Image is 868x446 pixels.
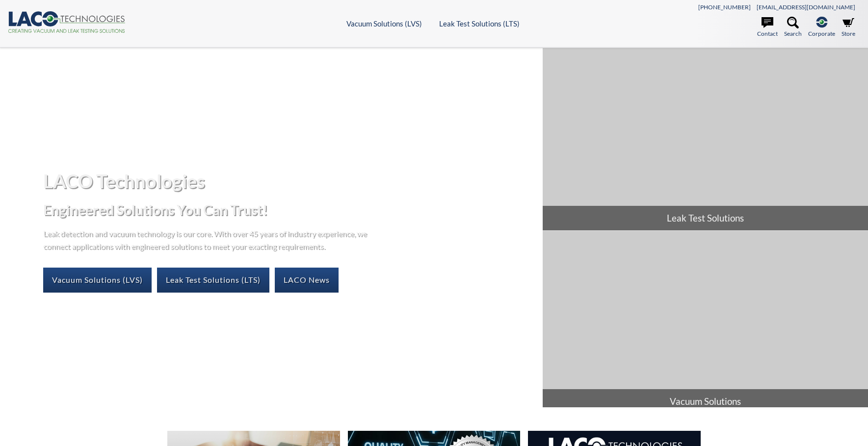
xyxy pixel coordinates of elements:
[275,268,339,292] a: LACO News
[842,17,855,38] a: Store
[157,268,269,292] a: Leak Test Solutions (LTS)
[757,3,855,11] a: [EMAIL_ADDRESS][DOMAIN_NAME]
[543,48,868,230] a: Leak Test Solutions
[784,17,802,38] a: Search
[43,201,534,219] h2: Engineered Solutions You Can Trust!
[543,389,868,414] span: Vacuum Solutions
[543,231,868,413] a: Vacuum Solutions
[543,206,868,230] span: Leak Test Solutions
[43,227,372,252] p: Leak detection and vacuum technology is our core. With over 45 years of industry experience, we c...
[757,17,778,38] a: Contact
[43,268,152,292] a: Vacuum Solutions (LVS)
[43,169,534,193] h1: LACO Technologies
[346,19,422,28] a: Vacuum Solutions (LVS)
[808,29,835,38] span: Corporate
[439,19,520,28] a: Leak Test Solutions (LTS)
[698,3,751,11] a: [PHONE_NUMBER]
